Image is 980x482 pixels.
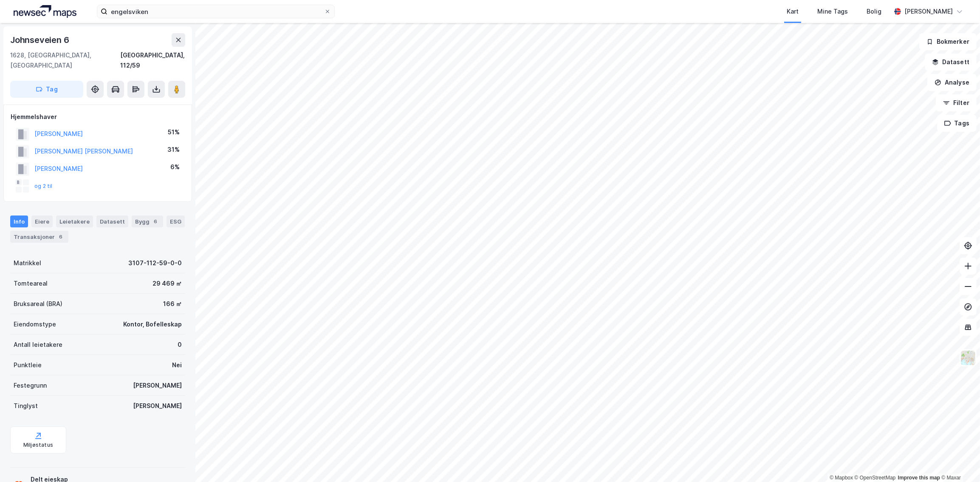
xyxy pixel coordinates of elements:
a: OpenStreetMap [855,475,896,481]
div: 1628, [GEOGRAPHIC_DATA], [GEOGRAPHIC_DATA] [10,50,120,71]
div: Hjemmelshaver [11,112,185,122]
button: Tags [937,115,977,132]
div: Antall leietakere [14,340,62,350]
div: Eiendomstype [14,319,56,329]
div: 6 [56,232,65,241]
button: Filter [936,94,977,111]
button: Analyse [927,74,977,91]
div: Bruksareal (BRA) [14,299,62,309]
div: Bygg [132,215,163,227]
div: 3107-112-59-0-0 [128,258,182,268]
div: Datasett [96,215,128,227]
div: Festegrunn [14,380,47,391]
input: Søk på adresse, matrikkel, gårdeiere, leietakere eller personer [107,5,324,18]
div: Nei [172,360,182,370]
div: [GEOGRAPHIC_DATA], 112/59 [120,50,185,71]
button: Tag [10,81,83,98]
div: 51% [168,127,180,137]
div: Mine Tags [817,6,848,17]
div: Kart [787,6,799,17]
div: Matrikkel [14,258,41,268]
div: Info [10,215,28,227]
div: Leietakere [56,215,93,227]
img: logo.a4113a55bc3d86da70a041830d287a7e.svg [14,5,76,18]
img: Z [960,350,976,366]
div: Kontrollprogram for chat [938,441,980,482]
div: 6% [170,162,180,172]
div: Bolig [867,6,881,17]
div: Johnseveien 6 [10,33,71,47]
div: [PERSON_NAME] [904,6,953,17]
div: Transaksjoner [10,231,68,243]
div: Tomteareal [14,278,48,289]
button: Datasett [925,54,977,71]
div: Miljøstatus [23,442,53,448]
div: [PERSON_NAME] [133,380,182,391]
div: Eiere [31,215,53,227]
div: 166 ㎡ [163,299,182,309]
a: Improve this map [898,475,940,481]
iframe: Chat Widget [938,441,980,482]
div: 31% [167,145,180,155]
button: Bokmerker [919,33,977,50]
div: 29 469 ㎡ [153,278,182,289]
div: Tinglyst [14,401,38,411]
div: Kontor, Bofelleskap [123,319,182,329]
div: Punktleie [14,360,42,370]
div: 6 [151,217,160,226]
div: [PERSON_NAME] [133,401,182,411]
div: 0 [178,340,182,350]
a: Mapbox [830,475,853,481]
div: ESG [167,215,185,227]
